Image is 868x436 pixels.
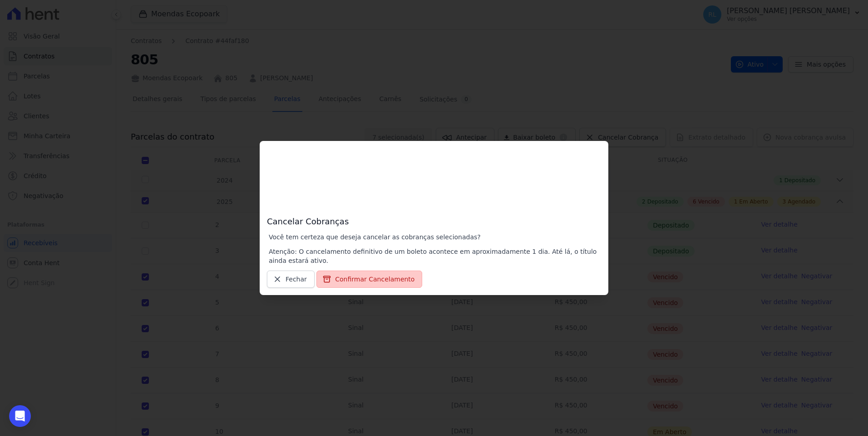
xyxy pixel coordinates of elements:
[269,233,601,242] p: Você tem certeza que deseja cancelar as cobranças selecionadas?
[269,247,601,265] p: Atenção: O cancelamento definitivo de um boleto acontece em aproximadamente 1 dia. Até lá, o títu...
[9,405,31,427] div: Open Intercom Messenger
[267,148,601,227] h3: Cancelar Cobranças
[286,275,307,284] span: Fechar
[316,271,422,288] button: Confirmar Cancelamento
[267,271,315,288] a: Fechar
